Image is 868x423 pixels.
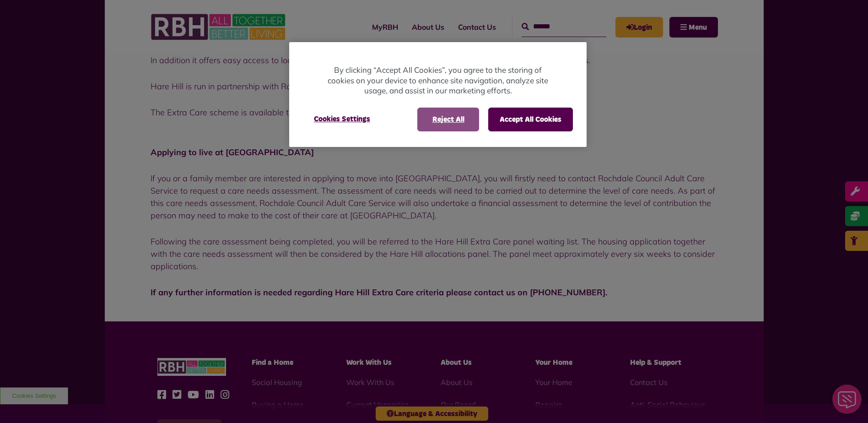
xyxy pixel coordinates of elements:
div: Close Web Assistant [5,3,35,32]
button: Accept All Cookies [488,108,573,131]
div: Cookie banner [289,42,587,147]
div: Privacy [289,42,587,147]
button: Reject All [417,108,479,131]
button: Cookies Settings [303,108,381,130]
p: By clicking “Accept All Cookies”, you agree to the storing of cookies on your device to enhance s... [326,65,550,96]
